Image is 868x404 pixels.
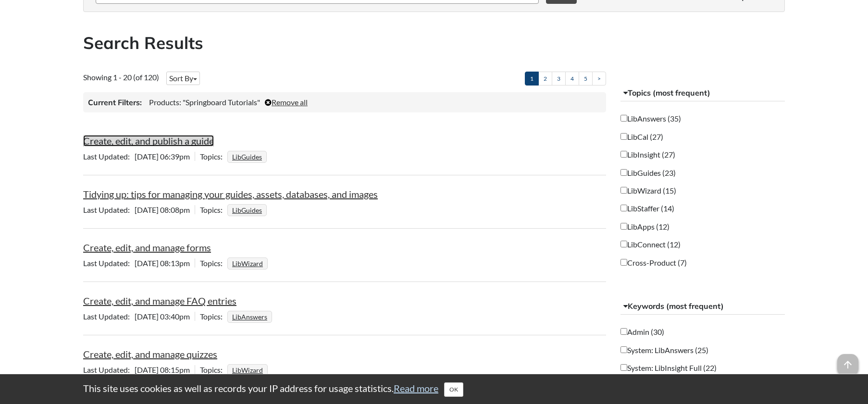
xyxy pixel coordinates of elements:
ul: Topics [227,258,270,268]
input: Admin (30) [620,328,627,335]
span: Topics [200,312,227,321]
label: Cross-Product (7) [620,257,687,268]
a: Remove all [265,98,308,107]
input: Cross-Product (7) [620,259,627,266]
input: System: LibInsight Full (22) [620,364,627,371]
span: Last Updated [83,258,135,268]
button: Keywords (most frequent) [620,298,785,315]
a: 5 [579,72,593,86]
label: LibCal (27) [620,131,663,142]
span: Topics [200,205,227,214]
a: Create, edit, and manage FAQ entries [83,295,236,306]
span: Topics [200,258,227,268]
a: > [592,72,606,86]
h3: Current Filters [88,97,142,108]
span: Topics [200,152,227,161]
label: Admin (30) [620,326,664,337]
input: LibApps (12) [620,223,627,230]
a: 3 [552,72,566,86]
a: Create, edit, and manage quizzes [83,348,217,360]
button: Sort By [166,72,200,85]
span: Showing 1 - 20 (of 120) [83,73,159,82]
label: LibApps (12) [620,221,670,232]
span: Last Updated [83,152,135,161]
div: This site uses cookies as well as records your IP address for usage statistics. [74,381,794,397]
h2: Search Results [83,31,785,55]
input: LibWizard (15) [620,187,627,194]
a: Create, edit, and manage forms [83,242,211,253]
a: LibWizard [231,363,264,377]
span: [DATE] 03:40pm [83,312,195,321]
label: LibStaffer (14) [620,203,674,214]
a: 4 [565,72,579,86]
span: [DATE] 08:08pm [83,205,195,214]
label: LibInsight (27) [620,149,675,160]
button: Topics (most frequent) [620,85,785,102]
label: LibWizard (15) [620,185,676,196]
span: Products: [149,98,181,107]
span: [DATE] 06:39pm [83,152,195,161]
a: LibGuides [231,203,263,217]
a: Tidying up: tips for managing your guides, assets, databases, and images [83,188,378,200]
label: LibAnswers (35) [620,113,681,124]
a: LibWizard [231,257,264,270]
a: Read more [394,382,438,394]
ul: Topics [227,205,269,214]
ul: Topics [227,152,269,161]
a: LibGuides [231,150,263,164]
label: LibConnect (12) [620,239,681,250]
input: LibCal (27) [620,133,627,140]
a: 1 [525,72,539,86]
ul: Topics [227,312,274,321]
a: arrow_upward [837,355,858,367]
a: LibAnswers [231,310,269,324]
ul: Topics [227,365,270,374]
span: "Springboard Tutorials" [183,98,260,107]
span: Last Updated [83,205,135,214]
ul: Pagination of search results [525,72,606,86]
label: LibGuides (23) [620,167,676,178]
input: LibInsight (27) [620,151,627,158]
input: LibGuides (23) [620,169,627,176]
span: [DATE] 08:13pm [83,258,195,268]
input: LibStaffer (14) [620,205,627,211]
span: Topics [200,365,227,374]
label: System: LibInsight Full (22) [620,362,717,373]
span: [DATE] 08:15pm [83,365,195,374]
input: LibConnect (12) [620,241,627,247]
span: Last Updated [83,365,135,374]
input: System: LibAnswers (25) [620,346,627,353]
span: Last Updated [83,312,135,321]
a: 2 [538,72,552,86]
input: LibAnswers (35) [620,115,627,122]
a: Create, edit, and publish a guide [83,135,214,147]
button: Close [444,382,463,397]
label: System: LibAnswers (25) [620,344,708,355]
span: arrow_upward [837,354,858,375]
